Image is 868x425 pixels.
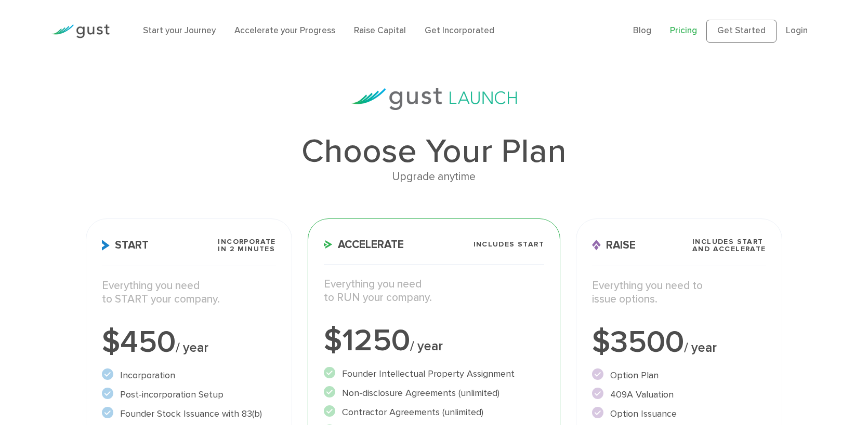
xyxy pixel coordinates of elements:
[102,388,276,402] li: Post-incorporation Setup
[592,240,601,251] img: Raise Icon
[234,25,335,36] a: Accelerate your Progress
[592,407,766,421] li: Option Issuance
[102,327,276,358] div: $450
[102,368,276,382] li: Incorporation
[86,168,782,186] div: Upgrade anytime
[684,340,717,355] span: / year
[86,135,782,168] h1: Choose Your Plan
[324,240,333,249] img: Accelerate Icon
[102,240,149,251] span: Start
[102,240,110,251] img: Start Icon X2
[786,25,808,36] a: Login
[324,367,544,381] li: Founder Intellectual Property Assignment
[324,386,544,400] li: Non-disclosure Agreements (unlimited)
[324,278,544,305] p: Everything you need to RUN your company.
[425,25,494,36] a: Get Incorporated
[51,24,110,38] img: Gust Logo
[706,20,777,43] a: Get Started
[102,407,276,421] li: Founder Stock Issuance with 83(b)
[592,327,766,358] div: $3500
[354,25,406,36] a: Raise Capital
[670,25,697,36] a: Pricing
[143,25,216,36] a: Start your Journey
[592,388,766,402] li: 409A Valuation
[324,239,404,250] span: Accelerate
[410,338,443,354] span: / year
[176,340,208,355] span: / year
[592,240,636,251] span: Raise
[351,88,517,110] img: gust-launch-logos.svg
[324,325,544,357] div: $1250
[218,238,275,253] span: Incorporate in 2 Minutes
[324,405,544,419] li: Contractor Agreements (unlimited)
[633,25,651,36] a: Blog
[592,368,766,382] li: Option Plan
[474,241,545,248] span: Includes START
[692,238,766,253] span: Includes START and ACCELERATE
[102,279,276,307] p: Everything you need to START your company.
[592,279,766,307] p: Everything you need to issue options.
